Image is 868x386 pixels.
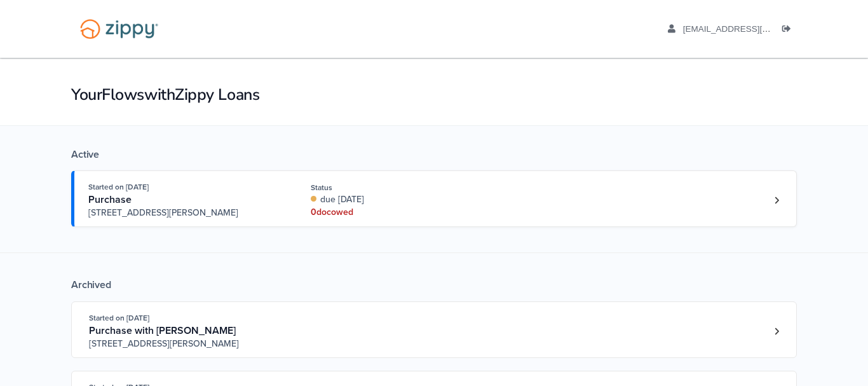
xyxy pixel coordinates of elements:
[71,301,797,358] a: Open loan 4215448
[88,207,282,219] span: [STREET_ADDRESS][PERSON_NAME]
[71,279,797,291] div: Archived
[782,24,796,37] a: Log out
[71,170,797,227] a: Open loan 4258806
[89,324,236,337] span: Purchase with [PERSON_NAME]
[311,206,480,219] div: 0 doc owed
[767,322,786,341] a: Loan number 4215448
[88,193,132,206] span: Purchase
[88,183,149,191] span: Started on [DATE]
[683,24,829,34] span: ivangray44@yahoo.com
[767,191,786,210] a: Loan number 4258806
[668,24,829,37] a: edit profile
[311,193,480,206] div: due [DATE]
[311,182,480,193] div: Status
[89,314,149,322] span: Started on [DATE]
[71,84,797,106] h1: Your Flows with Zippy Loans
[72,13,166,45] img: Logo
[71,148,797,161] div: Active
[89,338,283,350] span: [STREET_ADDRESS][PERSON_NAME]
